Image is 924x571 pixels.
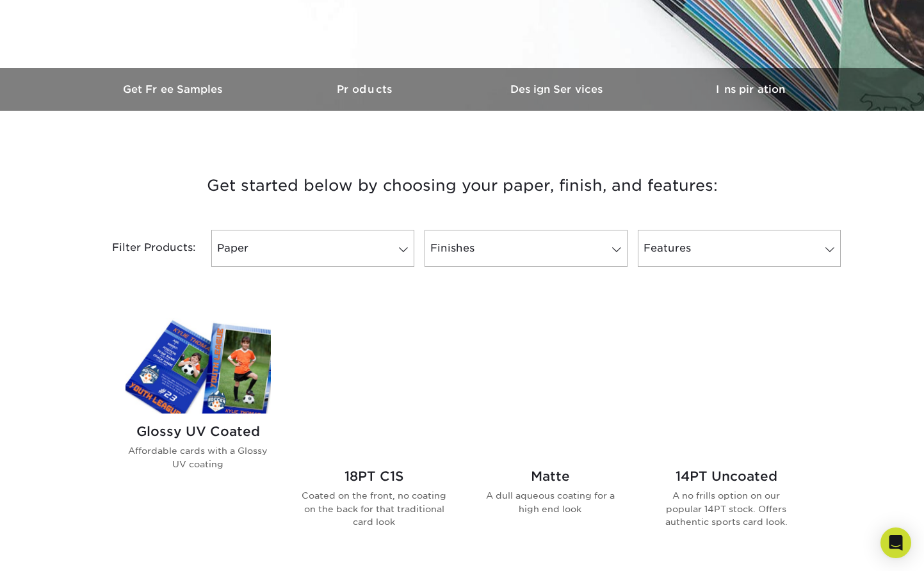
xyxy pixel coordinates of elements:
[302,469,447,484] h2: 18PT C1S
[654,83,847,95] h3: Inspiration
[126,313,271,549] a: Glossy UV Coated Trading Cards Glossy UV Coated Affordable cards with a Glossy UV coating
[462,68,654,111] a: Design Services
[478,489,623,515] p: A dull aqueous coating for a high end look
[478,313,623,458] img: Matte Trading Cards
[78,83,270,95] h3: Get Free Samples
[126,313,271,414] img: Glossy UV Coated Trading Cards
[880,527,911,558] div: Open Intercom Messenger
[654,489,799,528] p: A no frills option on our popular 14PT stock. Offers authentic sports card look.
[478,313,623,549] a: Matte Trading Cards Matte A dull aqueous coating for a high end look
[478,469,623,484] h2: Matte
[302,489,447,528] p: Coated on the front, no coating on the back for that traditional card look
[88,157,837,214] h3: Get started below by choosing your paper, finish, and features:
[425,230,628,267] a: Finishes
[302,313,447,458] img: 18PT C1S Trading Cards
[126,424,271,439] h2: Glossy UV Coated
[211,230,414,267] a: Paper
[638,230,841,267] a: Features
[126,444,271,470] p: Affordable cards with a Glossy UV coating
[654,313,799,549] a: 14PT Uncoated Trading Cards 14PT Uncoated A no frills option on our popular 14PT stock. Offers au...
[270,83,462,95] h3: Products
[270,68,462,111] a: Products
[654,313,799,458] img: 14PT Uncoated Trading Cards
[78,68,270,111] a: Get Free Samples
[654,469,799,484] h2: 14PT Uncoated
[78,230,206,267] div: Filter Products:
[654,68,847,111] a: Inspiration
[462,83,654,95] h3: Design Services
[302,313,447,549] a: 18PT C1S Trading Cards 18PT C1S Coated on the front, no coating on the back for that traditional ...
